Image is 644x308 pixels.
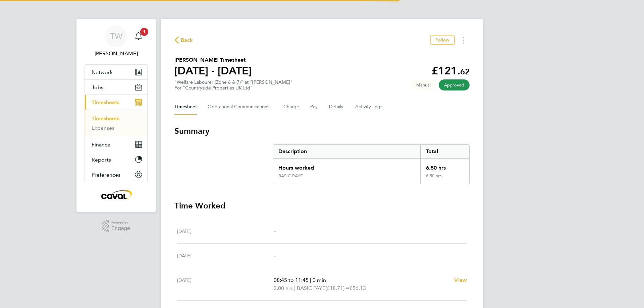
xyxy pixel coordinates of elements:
div: [DATE] [177,276,274,292]
div: Timesheets [85,110,147,137]
div: Hours worked [273,159,420,173]
a: Expenses [92,125,114,131]
button: Details [329,99,344,115]
button: Timesheets [85,95,147,110]
div: [DATE] [177,227,274,235]
h3: Summary [174,126,470,136]
button: Operational Communications [208,99,273,115]
h2: [PERSON_NAME] Timesheet [174,56,252,64]
button: Charge [283,99,300,115]
span: | [294,285,296,291]
span: (£18.71) = [325,285,350,291]
span: Network [92,69,113,75]
span: Jobs [92,84,103,90]
button: Network [85,65,147,79]
span: 1 [140,28,148,36]
app-decimal: £121. [432,64,470,77]
span: BASIC PAYE [297,284,325,292]
button: Timesheet [174,99,197,115]
span: Preferences [92,172,120,178]
button: Activity Logs [355,99,383,115]
button: Finance [85,137,147,152]
span: 62 [460,67,470,76]
span: 08:45 to 11:45 [274,277,309,283]
button: Back [174,36,193,44]
span: Back [181,36,193,44]
div: [DATE] [177,252,274,260]
span: – [274,252,276,259]
span: Finance [92,141,110,148]
span: This timesheet has been approved. [439,79,470,90]
div: For "Countryside Properties UK Ltd" [174,85,292,91]
div: Summary [273,144,470,184]
div: Description [273,145,420,158]
h1: [DATE] - [DATE] [174,64,252,77]
button: Pay [310,99,318,115]
span: 0 min [313,277,326,283]
div: "Welfare Labourer (Zone 6 & 7)" at "[PERSON_NAME]" [174,79,292,91]
a: View [454,276,467,284]
button: Follow [430,35,455,45]
span: 3.00 hrs [274,285,293,291]
span: Tim Wells [85,50,148,58]
button: Timesheets Menu [458,35,470,45]
div: 6.50 hrs [420,173,469,184]
span: View [454,277,467,283]
span: Timesheets [92,99,119,106]
img: caval-logo-retina.png [99,189,133,200]
a: Timesheets [92,115,119,122]
span: Follow [435,37,449,43]
span: Powered by [111,220,130,226]
h3: Time Worked [174,200,470,211]
button: Reports [85,152,147,167]
span: | [310,277,311,283]
span: Engage [111,226,130,231]
a: TW[PERSON_NAME] [85,25,148,58]
a: Go to home page [85,189,148,200]
span: £56.13 [350,285,366,291]
span: TW [110,32,122,41]
div: Total [420,145,469,158]
a: 1 [132,25,145,47]
div: 6.50 hrs [420,159,469,173]
button: Jobs [85,80,147,95]
button: Preferences [85,167,147,182]
span: This timesheet was manually created. [411,79,436,90]
span: Reports [92,157,111,163]
div: BASIC PAYE [278,173,303,179]
nav: Main navigation [76,19,156,212]
a: Powered byEngage [102,220,130,233]
span: – [274,228,276,234]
